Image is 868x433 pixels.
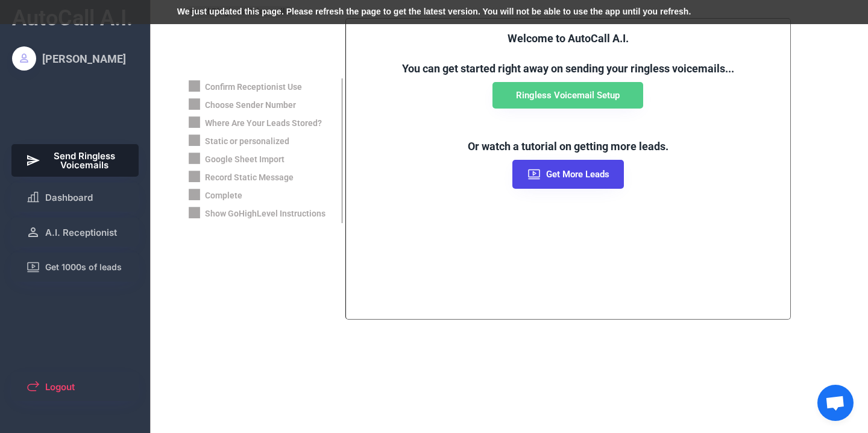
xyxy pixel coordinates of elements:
[11,253,139,282] button: Get 1000s of leads
[45,263,122,271] span: Get 1000s of leads
[546,170,609,179] span: Get More Leads
[205,208,325,220] div: Show GoHighLevel Instructions
[402,32,734,75] font: Welcome to AutoCall A.I. You can get started right away on sending your ringless voicemails...
[205,81,302,93] div: Confirm Receptionist Use
[205,190,242,202] div: Complete
[45,228,117,237] span: A.I. Receptionist
[492,82,643,109] button: Ringless Voicemail Setup
[205,118,322,130] div: Where Are Your Leads Stored?
[11,183,139,212] button: Dashboard
[817,385,854,421] a: Open chat
[512,160,624,189] button: Get More Leads
[11,144,139,177] button: Send Ringless Voicemails
[11,218,139,247] button: A.I. Receptionist
[205,172,294,184] div: Record Static Message
[205,136,289,148] div: Static or personalized
[468,140,668,153] font: Or watch a tutorial on getting more leads.
[205,154,285,166] div: Google Sheet Import
[45,151,125,169] span: Send Ringless Voicemails
[45,193,93,202] span: Dashboard
[205,100,296,112] div: Choose Sender Number
[42,51,126,66] div: [PERSON_NAME]
[45,382,75,391] span: Logout
[11,372,139,401] button: Logout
